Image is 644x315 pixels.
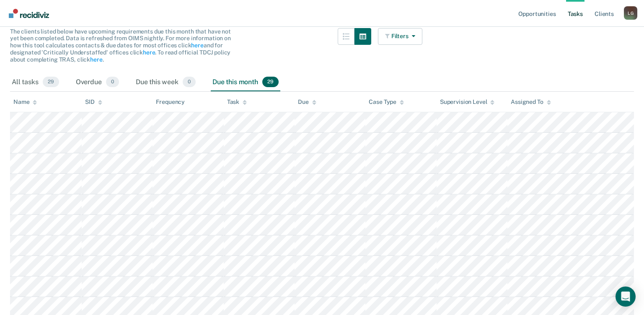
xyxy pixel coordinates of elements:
[134,73,197,92] div: Due this week0
[211,73,280,92] div: Due this month29
[227,98,247,106] div: Task
[10,73,61,92] div: All tasks29
[43,77,59,88] span: 29
[10,28,231,63] span: The clients listed below have upcoming requirements due this month that have not yet been complet...
[156,98,185,106] div: Frequency
[369,98,404,106] div: Case Type
[90,56,102,63] a: here
[616,287,636,307] div: Open Intercom Messenger
[106,77,119,88] span: 0
[624,6,637,20] div: L G
[9,9,49,18] img: Recidiviz
[85,98,102,106] div: SID
[262,77,279,88] span: 29
[143,49,155,56] a: here
[183,77,196,88] span: 0
[624,6,637,20] button: Profile dropdown button
[74,73,121,92] div: Overdue0
[511,98,551,106] div: Assigned To
[440,98,495,106] div: Supervision Level
[378,28,422,45] button: Filters
[13,98,37,106] div: Name
[191,42,203,49] a: here
[298,98,316,106] div: Due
